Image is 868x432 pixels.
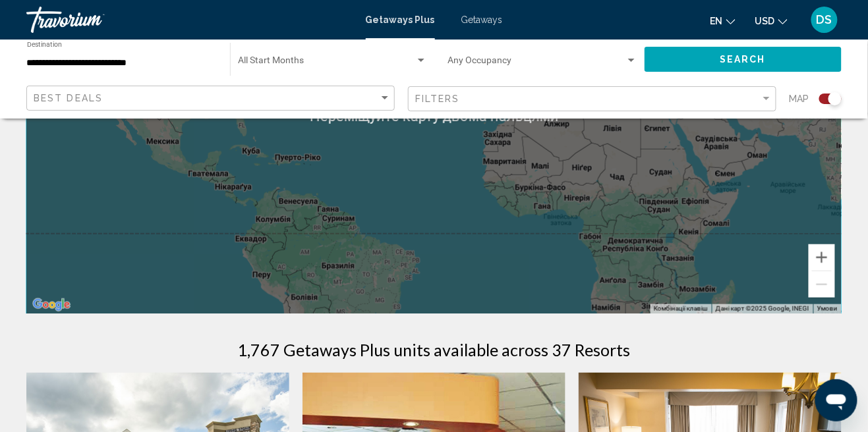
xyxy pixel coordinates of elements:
button: Комбінації клавіш [654,304,708,313]
a: Умови (відкривається в новій вкладці) [817,305,838,312]
button: Filter [408,86,776,113]
button: Change language [710,11,736,30]
span: Map [790,90,809,108]
a: Getaways Plus [366,14,435,25]
button: Change currency [755,11,788,30]
iframe: Кнопка для запуску вікна повідомлень [815,379,857,421]
span: USD [755,16,775,26]
span: DS [817,13,832,26]
span: en [710,16,723,26]
h1: 1,767 Getaways Plus units available across 37 Resorts [238,340,631,360]
button: User Menu [807,6,842,34]
button: Збільшити [809,244,835,271]
button: Search [645,47,842,71]
img: Google [30,296,73,313]
span: Filters [415,94,460,104]
a: Відкрити цю область на Картах Google (відкриється нове вікно) [30,296,73,313]
a: Travorium [26,7,353,33]
mat-select: Sort by [34,93,391,104]
span: Best Deals [34,93,103,103]
span: Дані карт ©2025 Google, INEGI [716,305,809,312]
a: Getaways [461,14,503,25]
button: Зменшити [809,271,835,298]
span: Search [720,55,767,65]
